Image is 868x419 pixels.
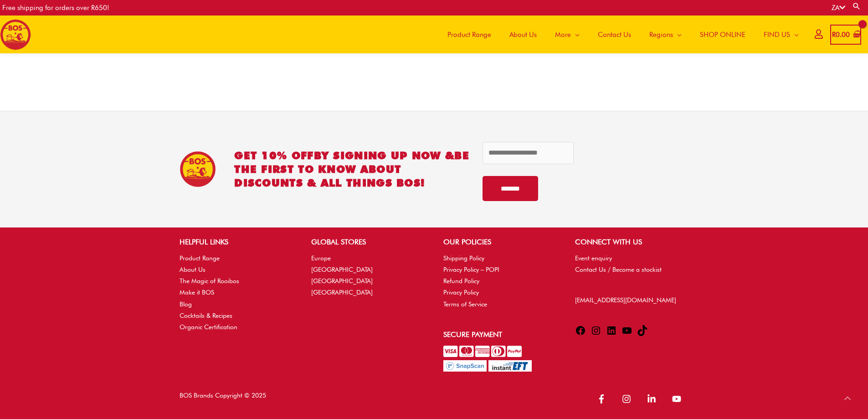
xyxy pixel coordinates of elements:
[443,254,484,262] a: Shipping Policy
[311,289,373,296] a: [GEOGRAPHIC_DATA]
[443,253,557,310] nav: OUR POLICIES
[832,31,836,39] span: R
[575,266,662,273] a: Contact Us / Become a stockist
[180,254,220,262] a: Product Range
[447,21,491,48] span: Product Range
[314,149,455,161] span: BY SIGNING UP NOW &
[649,21,673,48] span: Regions
[764,21,790,48] span: FIND US
[180,312,232,319] a: Cocktails & Recipes
[575,237,688,248] h2: CONNECT WITH US
[443,360,487,372] img: Pay with SnapScan
[830,25,861,45] a: View Shopping Cart, empty
[575,253,688,275] nav: CONNECT WITH US
[832,31,850,39] bdi: 0.00
[431,16,808,53] nav: Site Navigation
[443,277,479,285] a: Refund Policy
[438,16,500,53] a: Product Range
[617,390,641,408] a: instagram
[180,289,214,296] a: Make it BOS
[443,237,557,248] h2: OUR POLICIES
[180,253,293,333] nav: HELPFUL LINKS
[700,21,745,48] span: SHOP ONLINE
[311,254,331,262] a: Europe
[642,390,666,408] a: linkedin-in
[575,254,612,262] a: Event enquiry
[598,21,631,48] span: Contact Us
[668,390,688,408] a: youtube
[311,277,373,285] a: [GEOGRAPHIC_DATA]
[691,16,755,53] a: SHOP ONLINE
[311,237,425,248] h2: GLOBAL STORES
[180,323,237,331] a: Organic Certification
[852,2,861,10] a: Search button
[500,16,546,53] a: About Us
[443,289,479,296] a: Privacy Policy
[546,16,589,53] a: More
[443,266,499,273] a: Privacy Policy – POPI
[311,253,425,299] nav: GLOBAL STORES
[575,296,676,304] a: [EMAIL_ADDRESS][DOMAIN_NAME]
[589,16,640,53] a: Contact Us
[180,266,205,273] a: About Us
[170,390,434,410] div: BOS Brands Copyright © 2025
[488,360,532,372] img: Pay with InstantEFT
[443,300,487,308] a: Terms of Service
[311,266,373,273] a: [GEOGRAPHIC_DATA]
[180,300,192,308] a: Blog
[180,151,216,187] img: BOS Ice Tea
[509,21,537,48] span: About Us
[180,237,293,248] h2: HELPFUL LINKS
[832,4,845,12] a: ZA
[180,277,239,285] a: The Magic of Rooibos
[234,149,469,190] h2: GET 10% OFF be the first to know about discounts & all things BOS!
[443,329,557,340] h2: Secure Payment
[640,16,691,53] a: Regions
[555,21,571,48] span: More
[592,390,616,408] a: facebook-f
